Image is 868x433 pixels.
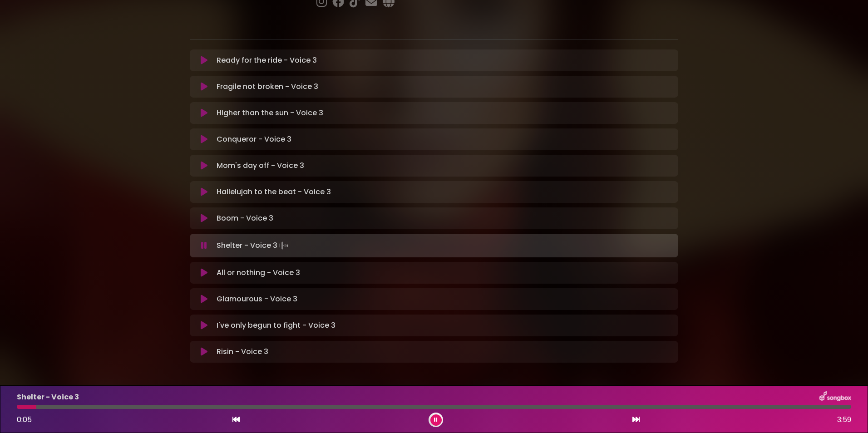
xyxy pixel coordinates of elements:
p: I've only begun to fight - Voice 3 [217,320,335,331]
img: songbox-logo-white.png [819,391,851,403]
p: Risin - Voice 3 [217,346,268,357]
p: Boom - Voice 3 [217,213,273,224]
p: Higher than the sun - Voice 3 [217,108,323,118]
p: Glamourous - Voice 3 [217,294,297,305]
img: waveform4.gif [277,239,290,252]
p: Conqueror - Voice 3 [217,134,291,145]
p: Ready for the ride - Voice 3 [217,55,317,66]
p: All or nothing - Voice 3 [217,267,300,278]
p: Mom's day off - Voice 3 [217,160,304,171]
p: Shelter - Voice 3 [217,239,290,252]
p: Shelter - Voice 3 [17,392,79,403]
p: Fragile not broken - Voice 3 [217,81,318,92]
p: Hallelujah to the beat - Voice 3 [217,187,331,197]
